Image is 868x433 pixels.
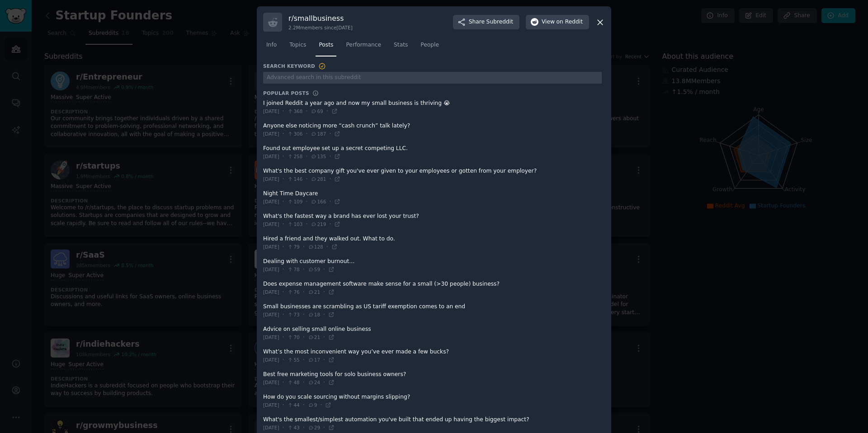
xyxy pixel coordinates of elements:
span: · [323,379,325,387]
span: [DATE] [263,311,279,318]
span: [DATE] [263,379,279,386]
span: Info [266,41,277,49]
a: Performance [343,38,384,56]
span: · [283,153,284,161]
span: Share [469,18,513,26]
span: · [323,288,325,297]
span: 368 [287,108,302,114]
span: · [303,379,305,387]
a: Stats [391,38,411,56]
span: 219 [311,221,326,227]
span: 43 [287,424,299,431]
span: 109 [287,198,302,205]
span: · [323,311,325,319]
span: Performance [346,41,381,49]
span: 21 [308,289,320,295]
button: ShareSubreddit [453,15,519,29]
span: [DATE] [263,108,279,114]
span: · [303,243,305,251]
span: 48 [287,379,299,386]
span: · [283,175,284,184]
span: Topics [289,41,306,49]
span: 146 [287,176,302,182]
span: · [283,424,284,432]
span: · [323,424,325,432]
a: Posts [316,38,336,56]
a: People [417,38,442,56]
span: 29 [308,424,320,431]
span: · [329,175,331,184]
span: 103 [287,221,302,227]
span: 135 [311,153,326,160]
span: · [303,356,305,364]
span: · [303,334,305,342]
span: · [326,108,328,116]
span: · [303,401,305,409]
span: 258 [287,153,302,160]
span: 306 [287,131,302,137]
span: 166 [311,198,326,205]
span: · [283,356,284,364]
span: 44 [287,402,299,408]
span: · [329,221,331,229]
input: Advanced search in this subreddit [263,72,602,84]
span: People [420,41,439,49]
span: · [306,108,307,116]
span: [DATE] [263,153,279,160]
span: · [283,221,284,229]
span: · [303,311,305,319]
span: [DATE] [263,402,279,408]
span: · [306,221,307,229]
span: [DATE] [263,424,279,431]
span: [DATE] [263,176,279,182]
button: Viewon Reddit [526,15,589,29]
span: [DATE] [263,244,279,250]
span: 78 [287,266,299,273]
span: · [326,243,328,251]
span: 9 [308,402,317,408]
span: 21 [308,334,320,340]
span: Subreddit [486,18,513,26]
span: View [542,18,583,26]
span: [DATE] [263,131,279,137]
span: 69 [311,108,323,114]
span: 59 [308,266,320,273]
span: · [306,130,307,138]
h3: Search Keyword [263,62,326,71]
span: · [323,266,325,274]
span: · [303,424,305,432]
span: · [283,243,284,251]
span: Stats [394,41,408,49]
span: · [303,266,305,274]
span: · [283,334,284,342]
span: 281 [311,176,326,182]
span: 79 [287,244,299,250]
h3: Popular Posts [263,90,309,96]
a: Info [263,38,280,56]
span: 70 [287,334,299,340]
h3: r/ smallbusiness [288,14,353,23]
span: · [283,379,284,387]
span: · [283,311,284,319]
span: · [323,334,325,342]
span: Posts [319,41,333,49]
span: · [283,288,284,297]
a: Topics [286,38,309,56]
span: · [306,198,307,206]
span: · [283,198,284,206]
span: · [303,288,305,297]
span: [DATE] [263,198,279,205]
span: · [320,401,322,409]
span: [DATE] [263,289,279,295]
span: · [306,175,307,184]
span: · [329,130,331,138]
span: 24 [308,379,320,386]
span: · [306,153,307,161]
span: 128 [308,244,323,250]
span: 76 [287,289,299,295]
span: · [283,266,284,274]
span: · [283,401,284,409]
div: 2.2M members since [DATE] [288,24,353,31]
span: · [329,153,331,161]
